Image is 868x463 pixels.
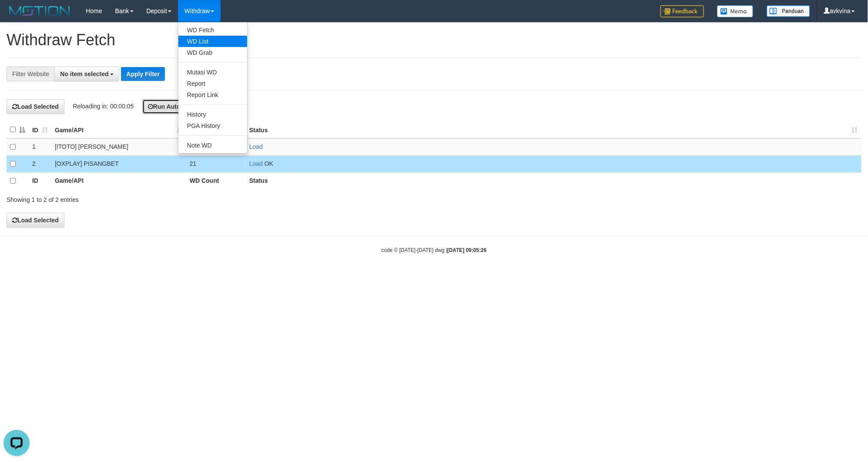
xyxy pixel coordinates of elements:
img: MOTION_logo.png [7,4,73,17]
th: Game/API: activate to sort column ascending [51,121,186,138]
div: Filter Website [7,67,54,81]
a: WD List [178,36,247,47]
img: Feedback.jpg [660,5,704,17]
td: [OXPLAY] PISANGBET [51,155,186,172]
span: 21 [190,160,197,167]
button: Run Auto-Load [142,99,203,114]
img: Button%20Memo.svg [717,5,754,17]
span: No item selected [60,70,108,77]
td: 2 [29,155,51,172]
th: Status: activate to sort column ascending [246,121,861,138]
a: WD Grab [178,47,247,58]
a: PGA History [178,120,247,131]
a: Report Link [178,89,247,101]
button: Open LiveChat chat widget [3,3,30,30]
th: Status [246,172,861,189]
th: Game/API [51,172,186,189]
span: OK [265,160,273,167]
button: Apply Filter [121,67,165,81]
a: Load [249,143,263,150]
a: Note WD [178,140,247,151]
a: Load [249,160,263,167]
button: Load Selected [7,213,64,228]
td: 1 [29,138,51,155]
span: Reloading in: 00:00:05 [73,103,134,110]
td: [ITOTO] [PERSON_NAME] [51,138,186,155]
strong: [DATE] 09:05:26 [447,247,486,253]
a: WD Fetch [178,24,247,36]
a: History [178,109,247,120]
img: panduan.png [767,5,810,17]
div: Showing 1 to 2 of 2 entries [7,192,355,204]
th: ID: activate to sort column ascending [29,121,51,138]
th: WD Count [186,172,246,189]
th: ID [29,172,51,189]
button: No item selected [54,67,119,81]
a: Report [178,78,247,89]
small: code © [DATE]-[DATE] dwg | [382,247,487,253]
button: Load Selected [7,99,64,114]
a: Mutasi WD [178,67,247,78]
h1: Withdraw Fetch [7,31,861,49]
